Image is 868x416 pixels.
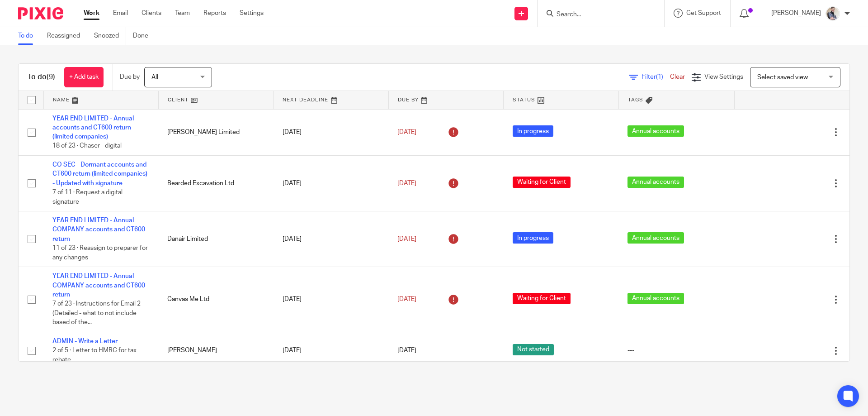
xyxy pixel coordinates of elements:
[771,9,821,18] p: [PERSON_NAME]
[556,11,637,19] input: Search
[113,9,128,18] a: Email
[627,232,684,244] span: Annual accounts
[627,177,684,188] span: Annual accounts
[52,115,134,140] a: YEAR END LIMITED - Annual accounts and CT600 return (limited companies)
[28,72,55,82] h1: To do
[142,9,161,18] a: Clients
[133,27,155,45] a: Done
[47,73,55,81] span: (9)
[513,125,553,137] span: In progress
[52,162,147,186] a: CO SEC - Dormant accounts and CT600 return (limited companies) - Updated with signature
[52,338,118,344] a: ADMIN - Write a Letter
[513,177,571,188] span: Waiting for Client
[642,74,670,80] span: Filter
[158,332,273,369] td: [PERSON_NAME]
[52,143,122,149] span: 18 of 23 · Chaser - digital
[757,74,808,81] span: Select saved view
[52,217,145,242] a: YEAR END LIMITED - Annual COMPANY accounts and CT600 return
[151,74,158,81] span: All
[627,346,725,355] div: ---
[18,27,40,45] a: To do
[94,27,126,45] a: Snoozed
[158,156,273,211] td: Bearded Excavation Ltd
[627,125,684,137] span: Annual accounts
[704,74,743,80] span: View Settings
[397,180,416,186] span: [DATE]
[175,9,190,18] a: Team
[52,189,123,205] span: 7 of 11 · Request a digital signature
[656,74,663,80] span: (1)
[274,109,388,156] td: [DATE]
[52,273,145,298] a: YEAR END LIMITED - Annual COMPANY accounts and CT600 return
[397,236,416,242] span: [DATE]
[203,9,226,18] a: Reports
[513,232,553,244] span: In progress
[158,267,273,332] td: Canvas Me Ltd
[120,72,140,81] p: Due by
[52,245,148,261] span: 11 of 23 · Reassign to preparer for any changes
[52,301,141,325] span: 7 of 23 · Instructions for Email 2 (Detailed - what to not include based of the...
[52,347,137,363] span: 2 of 5 · Letter to HMRC for tax rebate
[274,156,388,211] td: [DATE]
[627,293,684,304] span: Annual accounts
[18,7,63,19] img: Pixie
[274,332,388,369] td: [DATE]
[158,109,273,156] td: [PERSON_NAME] Limited
[513,293,571,304] span: Waiting for Client
[84,9,99,18] a: Work
[274,267,388,332] td: [DATE]
[628,97,643,102] span: Tags
[47,27,87,45] a: Reassigned
[397,348,416,354] span: [DATE]
[158,211,273,267] td: Danair Limited
[397,129,416,135] span: [DATE]
[274,211,388,267] td: [DATE]
[686,10,721,16] span: Get Support
[513,344,554,355] span: Not started
[64,67,104,87] a: + Add task
[240,9,264,18] a: Settings
[670,74,685,80] a: Clear
[826,6,840,21] img: Pixie%2002.jpg
[397,296,416,302] span: [DATE]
